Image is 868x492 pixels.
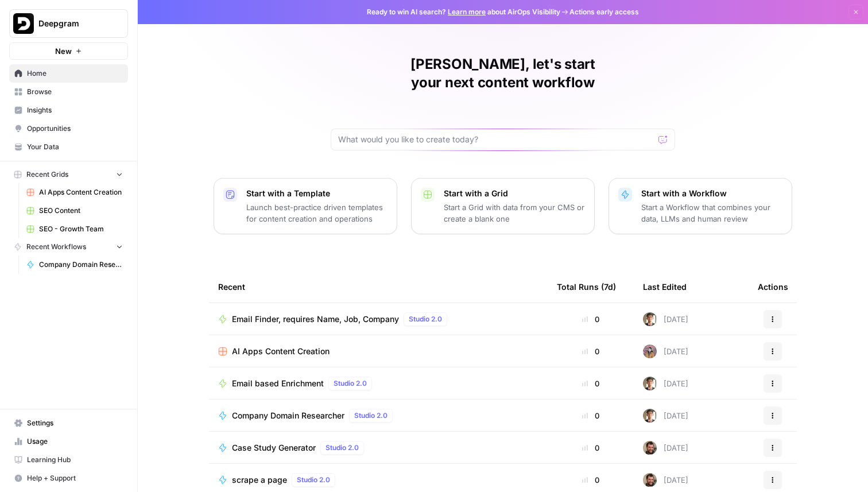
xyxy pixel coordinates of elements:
button: Start with a WorkflowStart a Workflow that combines your data, LLMs and human review [609,178,792,234]
p: Start with a Grid [444,188,585,199]
button: Start with a TemplateLaunch best-practice driven templates for content creation and operations [214,178,397,234]
div: 0 [557,442,625,454]
a: Insights [9,101,128,119]
span: Studio 2.0 [409,314,442,324]
a: AI Apps Content Creation [21,183,128,202]
span: Learning Hub [27,455,123,465]
span: Settings [27,418,123,428]
button: Recent Grids [9,166,128,183]
a: Company Domain ResearcherStudio 2.0 [218,409,538,423]
span: Deepgram [38,18,108,29]
div: 0 [557,313,625,325]
button: Start with a GridStart a Grid with data from your CMS or create a blank one [411,178,595,234]
input: What would you like to create today? [338,134,654,145]
span: Insights [27,105,123,115]
img: 35miavem6go3aps2z95i13f1fnj0 [643,312,657,326]
div: [DATE] [643,312,688,326]
div: Recent [218,271,538,303]
div: [DATE] [643,344,688,358]
span: Browse [27,87,123,97]
a: scrape a pageStudio 2.0 [218,473,538,487]
p: Start a Workflow that combines your data, LLMs and human review [641,202,782,224]
span: Actions early access [569,7,639,17]
span: Home [27,68,123,79]
button: New [9,42,128,60]
div: Actions [758,271,788,303]
a: SEO Content [21,202,128,220]
span: SEO - Growth Team [39,224,123,234]
a: Browse [9,83,128,101]
div: 0 [557,346,625,357]
span: Usage [27,436,123,447]
div: Total Runs (7d) [557,271,616,303]
img: xy3z2ohpf9fh2xpz9hqhou3t4af6 [643,441,657,455]
span: Studio 2.0 [334,378,367,389]
a: AI Apps Content Creation [218,346,538,357]
div: [DATE] [643,409,688,423]
a: Opportunities [9,119,128,138]
img: xy3z2ohpf9fh2xpz9hqhou3t4af6 [643,473,657,487]
div: Last Edited [643,271,687,303]
span: Studio 2.0 [325,443,359,453]
div: [DATE] [643,441,688,455]
a: Settings [9,414,128,432]
button: Help + Support [9,469,128,487]
span: Studio 2.0 [297,475,330,485]
span: Email Finder, requires Name, Job, Company [232,313,399,325]
a: Learn more [448,7,486,16]
span: AI Apps Content Creation [39,187,123,197]
div: 0 [557,474,625,486]
a: Your Data [9,138,128,156]
button: Recent Workflows [9,238,128,255]
div: 0 [557,378,625,389]
span: Email based Enrichment [232,378,324,389]
img: 35miavem6go3aps2z95i13f1fnj0 [643,409,657,423]
div: [DATE] [643,377,688,390]
span: Case Study Generator [232,442,316,454]
img: 35miavem6go3aps2z95i13f1fnj0 [643,377,657,390]
span: Studio 2.0 [354,410,387,421]
span: Recent Grids [26,169,68,180]
span: Help + Support [27,473,123,483]
span: Company Domain Researcher [39,259,123,270]
span: Recent Workflows [26,242,86,252]
div: [DATE] [643,473,688,487]
a: Usage [9,432,128,451]
span: Your Data [27,142,123,152]
a: Home [9,64,128,83]
a: Case Study GeneratorStudio 2.0 [218,441,538,455]
p: Start a Grid with data from your CMS or create a blank one [444,202,585,224]
p: Launch best-practice driven templates for content creation and operations [246,202,387,224]
p: Start with a Template [246,188,387,199]
span: Opportunities [27,123,123,134]
span: scrape a page [232,474,287,486]
h1: [PERSON_NAME], let's start your next content workflow [331,55,675,92]
span: Company Domain Researcher [232,410,344,421]
img: ebgapwz30auk6hyht0r9viqrk5tl [643,344,657,358]
button: Workspace: Deepgram [9,9,128,38]
a: Company Domain Researcher [21,255,128,274]
span: SEO Content [39,206,123,216]
span: New [55,45,72,57]
span: AI Apps Content Creation [232,346,330,357]
img: Deepgram Logo [13,13,34,34]
p: Start with a Workflow [641,188,782,199]
a: Email based EnrichmentStudio 2.0 [218,377,538,390]
span: Ready to win AI search? about AirOps Visibility [367,7,560,17]
div: 0 [557,410,625,421]
a: Learning Hub [9,451,128,469]
a: SEO - Growth Team [21,220,128,238]
a: Email Finder, requires Name, Job, CompanyStudio 2.0 [218,312,538,326]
